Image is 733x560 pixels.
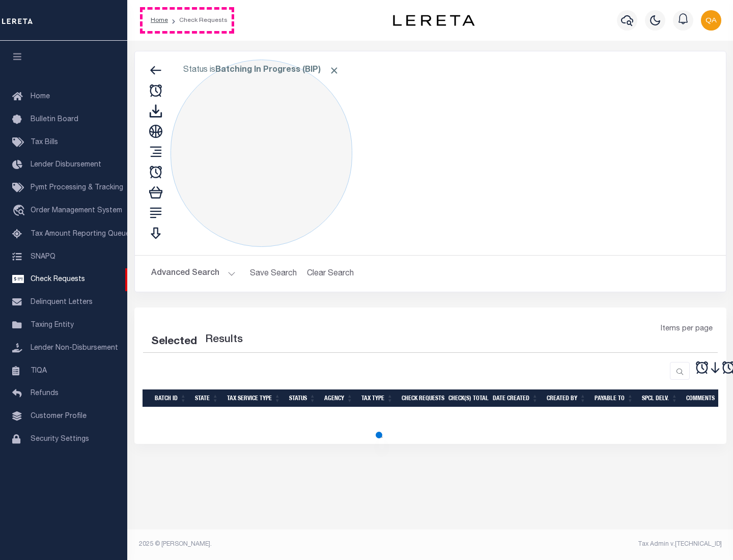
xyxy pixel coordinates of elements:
[31,139,58,146] span: Tax Bills
[191,389,223,407] th: State
[31,116,78,123] span: Bulletin Board
[31,436,89,443] span: Security Settings
[329,65,340,76] span: Click to Remove
[320,389,357,407] th: Agency
[638,389,682,407] th: Spcl Delv.
[31,390,59,397] span: Refunds
[168,16,228,25] li: Check Requests
[31,299,93,306] span: Delinquent Letters
[151,264,236,284] button: Advanced Search
[223,389,285,407] th: Tax Service Type
[31,322,74,329] span: Taxing Entity
[285,389,320,407] th: Status
[31,367,47,374] span: TIQA
[31,231,130,238] span: Tax Amount Reporting Queue
[131,540,431,549] div: 2025 © [PERSON_NAME].
[171,60,352,247] div: Click to Edit
[31,207,122,214] span: Order Management System
[151,389,191,407] th: Batch Id
[444,389,489,407] th: Check(s) Total
[31,413,87,420] span: Customer Profile
[31,161,101,169] span: Lender Disbursement
[489,389,543,407] th: Date Created
[438,540,722,549] div: Tax Admin v.[TECHNICAL_ID]
[303,264,358,284] button: Clear Search
[661,324,713,335] span: Items per page
[12,205,29,218] i: travel_explore
[701,10,721,31] img: svg+xml;base64,PHN2ZyB4bWxucz0iaHR0cDovL3d3dy53My5vcmcvMjAwMC9zdmciIHBvaW50ZXItZXZlbnRzPSJub25lIi...
[543,389,590,407] th: Created By
[398,389,444,407] th: Check Requests
[215,66,340,74] b: Batching In Progress (BIP)
[357,389,398,407] th: Tax Type
[244,264,303,284] button: Save Search
[31,253,55,260] span: SNAPQ
[682,389,728,407] th: Comments
[393,15,474,26] img: logo-dark.svg
[590,389,638,407] th: Payable To
[205,332,243,348] label: Results
[31,93,50,100] span: Home
[151,17,168,23] a: Home
[31,345,118,352] span: Lender Non-Disbursement
[31,276,85,283] span: Check Requests
[151,334,197,350] div: Selected
[31,184,123,191] span: Pymt Processing & Tracking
